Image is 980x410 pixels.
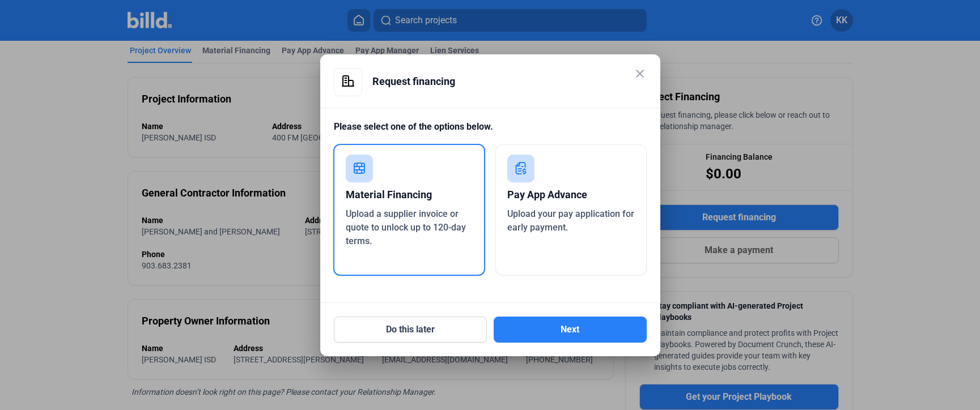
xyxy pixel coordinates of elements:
[346,208,466,246] span: Upload a supplier invoice or quote to unlock up to 120-day terms.
[633,67,647,80] mat-icon: close
[507,182,635,207] div: Pay App Advance
[507,208,634,233] span: Upload your pay application for early payment.
[494,317,647,343] button: Next
[334,317,487,343] button: Do this later
[372,68,647,95] div: Request financing
[346,182,473,207] div: Material Financing
[334,120,647,144] div: Please select one of the options below.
